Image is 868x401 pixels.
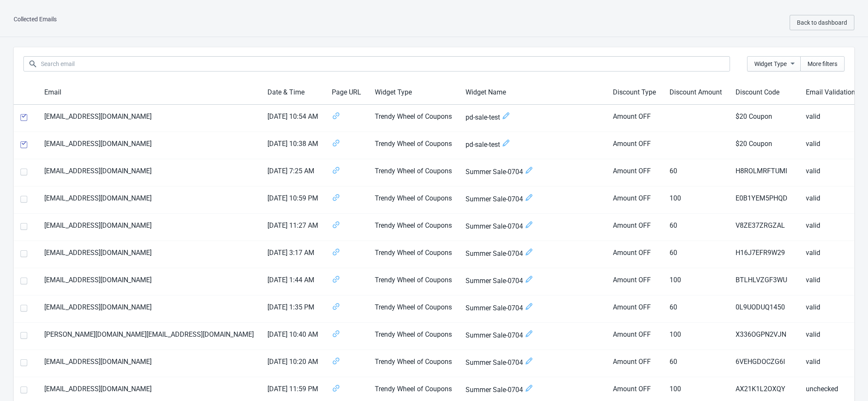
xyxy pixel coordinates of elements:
span: Summer Sale-0704 [466,329,599,341]
th: Discount Amount [663,80,729,105]
td: $20 Coupon [729,132,799,159]
td: E0B1YEM5PHQD [729,186,799,214]
th: Discount Code [729,80,799,105]
span: pd-sale-test [466,139,599,150]
td: Amount OFF [606,268,663,295]
span: Summer Sale-0704 [466,384,599,395]
td: 60 [663,159,729,186]
span: Summer Sale-0704 [466,357,599,368]
td: [EMAIL_ADDRESS][DOMAIN_NAME] [37,186,261,214]
td: Amount OFF [606,105,663,132]
td: [EMAIL_ADDRESS][DOMAIN_NAME] [37,132,261,159]
td: V8ZE37ZRGZAL [729,214,799,241]
td: Trendy Wheel of Coupons [368,132,459,159]
td: H16J7EFR9W29 [729,241,799,268]
td: Trendy Wheel of Coupons [368,350,459,377]
span: Back to dashboard [797,19,847,26]
td: 6VEHGDOCZG6I [729,350,799,377]
td: [EMAIL_ADDRESS][DOMAIN_NAME] [37,214,261,241]
td: [DATE] 10:20 AM [261,350,325,377]
td: 60 [663,214,729,241]
td: Amount OFF [606,214,663,241]
td: [DATE] 10:38 AM [261,132,325,159]
td: BTLHLVZGF3WU [729,268,799,295]
td: [DATE] 1:35 PM [261,295,325,323]
td: Amount OFF [606,295,663,323]
td: $20 Coupon [729,105,799,132]
td: Trendy Wheel of Coupons [368,323,459,350]
td: Trendy Wheel of Coupons [368,186,459,214]
span: Summer Sale-0704 [466,166,599,178]
td: [EMAIL_ADDRESS][DOMAIN_NAME] [37,241,261,268]
span: Summer Sale-0704 [466,221,599,232]
td: Amount OFF [606,350,663,377]
td: Trendy Wheel of Coupons [368,268,459,295]
th: Widget Name [459,80,606,105]
td: [DATE] 10:59 PM [261,186,325,214]
th: Email [37,80,261,105]
td: 60 [663,241,729,268]
td: [DATE] 3:17 AM [261,241,325,268]
span: Summer Sale-0704 [466,302,599,314]
td: Amount OFF [606,159,663,186]
td: Trendy Wheel of Coupons [368,241,459,268]
td: [PERSON_NAME][DOMAIN_NAME][EMAIL_ADDRESS][DOMAIN_NAME] [37,323,261,350]
td: [EMAIL_ADDRESS][DOMAIN_NAME] [37,159,261,186]
td: Trendy Wheel of Coupons [368,214,459,241]
span: Summer Sale-0704 [466,275,599,286]
td: [DATE] 7:25 AM [261,159,325,186]
td: 60 [663,295,729,323]
td: 60 [663,350,729,377]
th: Page URL [325,80,368,105]
td: Amount OFF [606,132,663,159]
td: Amount OFF [606,323,663,350]
td: [EMAIL_ADDRESS][DOMAIN_NAME] [37,268,261,295]
button: Back to dashboard [790,15,854,30]
span: Summer Sale-0704 [466,193,599,205]
input: Search email [40,56,730,72]
td: [EMAIL_ADDRESS][DOMAIN_NAME] [37,105,261,132]
td: Trendy Wheel of Coupons [368,105,459,132]
button: Widget Type [747,56,801,72]
td: [DATE] 1:44 AM [261,268,325,295]
td: [DATE] 10:54 AM [261,105,325,132]
td: [EMAIL_ADDRESS][DOMAIN_NAME] [37,295,261,323]
td: X336OGPN2VJN [729,323,799,350]
td: 100 [663,186,729,214]
td: Trendy Wheel of Coupons [368,159,459,186]
td: [DATE] 11:27 AM [261,214,325,241]
th: Widget Type [368,80,459,105]
span: More filters [808,60,837,67]
td: [EMAIL_ADDRESS][DOMAIN_NAME] [37,350,261,377]
td: Amount OFF [606,241,663,268]
td: 100 [663,323,729,350]
th: Discount Type [606,80,663,105]
td: 100 [663,268,729,295]
button: More filters [800,56,845,72]
td: [DATE] 10:40 AM [261,323,325,350]
td: H8ROLMRFTUMI [729,159,799,186]
td: 0L9UODUQ1450 [729,295,799,323]
span: Widget Type [754,60,787,67]
td: Amount OFF [606,186,663,214]
th: Date & Time [261,80,325,105]
span: pd-sale-test [466,112,599,123]
span: Summer Sale-0704 [466,248,599,259]
td: Trendy Wheel of Coupons [368,295,459,323]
